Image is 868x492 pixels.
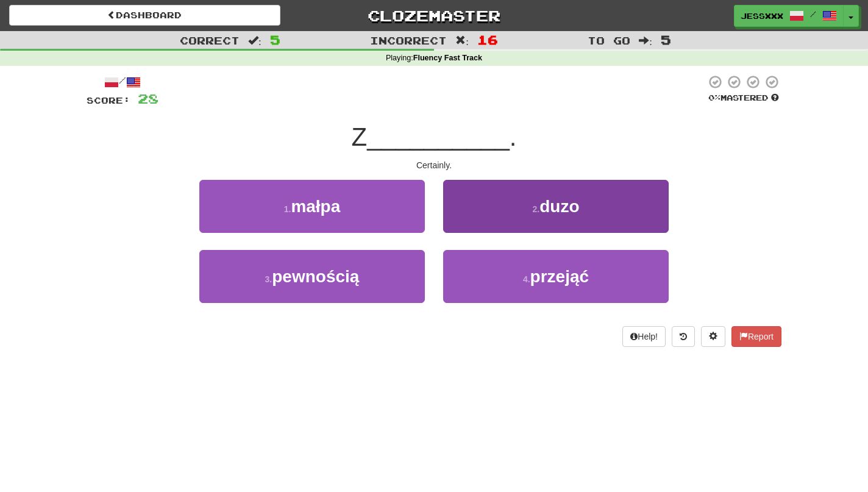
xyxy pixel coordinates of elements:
[661,32,671,47] span: 5
[87,74,158,90] div: /
[199,180,425,233] button: 1.małpa
[588,34,630,46] span: To go
[539,197,579,216] span: duzo
[741,10,783,21] span: jessxxx
[523,274,530,284] small: 4 .
[706,93,781,104] div: Mastered
[510,123,517,151] span: .
[455,35,469,46] span: :
[9,5,280,26] a: Dashboard
[622,326,666,347] button: Help!
[443,180,669,233] button: 2.duzo
[708,93,720,102] span: 0 %
[180,34,240,46] span: Correct
[265,274,272,284] small: 3 .
[199,250,425,303] button: 3.pewnością
[639,35,652,46] span: :
[477,32,498,47] span: 16
[810,10,816,18] span: /
[248,35,261,46] span: :
[291,197,340,216] span: małpa
[443,250,669,303] button: 4.przejąć
[367,123,510,151] span: __________
[731,326,781,347] button: Report
[734,5,844,27] a: jessxxx /
[672,326,695,347] button: Round history (alt+y)
[270,32,280,47] span: 5
[138,91,158,106] span: 28
[370,34,447,46] span: Incorrect
[352,123,368,151] span: Z
[272,267,359,286] span: pewnością
[87,159,781,171] div: Certainly.
[530,267,589,286] span: przejąć
[87,95,130,105] span: Score:
[299,5,570,26] a: Clozemaster
[413,54,482,62] strong: Fluency Fast Track
[284,204,291,214] small: 1 .
[533,204,540,214] small: 2 .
